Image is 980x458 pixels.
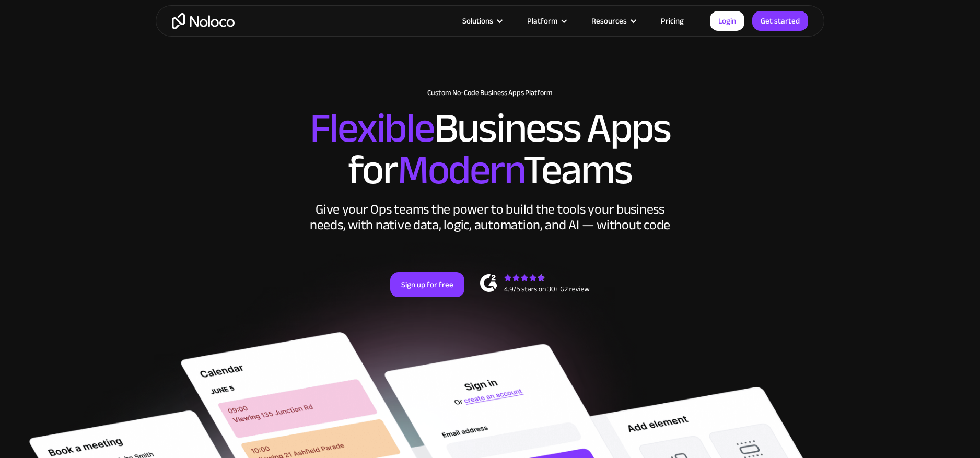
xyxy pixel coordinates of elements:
[166,108,814,191] h2: Business Apps for Teams
[172,13,235,29] a: home
[710,11,744,31] a: Login
[307,202,673,233] div: Give your Ops teams the power to build the tools your business needs, with native data, logic, au...
[310,89,434,167] span: Flexible
[449,14,514,28] div: Solutions
[648,14,697,28] a: Pricing
[514,14,578,28] div: Platform
[578,14,648,28] div: Resources
[527,14,557,28] div: Platform
[591,14,627,28] div: Resources
[166,89,814,97] h1: Custom No-Code Business Apps Platform
[398,131,523,209] span: Modern
[752,11,808,31] a: Get started
[462,14,493,28] div: Solutions
[390,272,464,297] a: Sign up for free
